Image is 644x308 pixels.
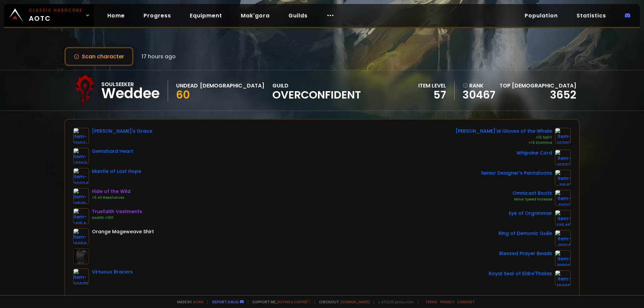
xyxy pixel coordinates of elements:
a: Privacy [440,299,454,304]
div: Blessed Prayer Beads [499,250,552,257]
div: 57 [418,90,446,100]
a: Guilds [283,9,313,22]
div: item level [418,81,446,90]
span: 17 hours ago [142,52,176,61]
div: Royal Seal of Eldre'Thalas [489,270,552,277]
div: Truefaith Vestments [92,208,142,215]
div: Soulseeker [101,80,160,88]
a: Mak'gora [235,9,275,22]
div: Hide of the Wild [92,188,130,195]
span: v. d752d5 - production [374,299,414,304]
a: 3652 [550,87,576,102]
div: Omnicast Boots [513,190,552,197]
img: item-18314 [555,230,571,246]
a: Buy me a coffee [277,299,311,304]
div: [PERSON_NAME]'s Grace [92,128,152,135]
img: item-10787 [555,128,571,144]
img: item-22079 [73,268,89,285]
div: rank [463,81,495,90]
button: Scan character [64,47,133,66]
span: Made by [173,299,203,304]
a: Home [102,9,130,22]
img: item-17707 [73,148,89,164]
img: item-18327 [555,149,571,166]
span: Support me, [248,299,311,304]
div: Senior Designer's Pantaloons [481,170,552,177]
div: Gemshard Heart [92,148,133,155]
div: Mantle of Lost Hope [92,168,141,175]
div: Orange Mageweave Shirt [92,228,154,235]
img: item-22234 [73,168,89,184]
span: [DEMOGRAPHIC_DATA] [512,82,576,89]
div: Top [499,81,576,90]
div: +12 Spirit [455,135,552,140]
small: Classic Hardcore [29,7,83,13]
div: [PERSON_NAME]'ai Gloves of the Whale [455,128,552,135]
a: 30467 [463,90,495,100]
img: item-10056 [73,228,89,244]
div: Whipvine Cord [517,149,552,157]
img: item-14154 [73,208,89,224]
a: Equipment [184,9,227,22]
a: Progress [138,9,176,22]
img: item-19990 [555,250,571,266]
div: Ring of Demonic Guile [498,230,552,237]
div: [DEMOGRAPHIC_DATA] [200,81,264,90]
a: Terms [425,299,437,304]
a: Population [519,9,563,22]
img: item-18469 [555,270,571,286]
span: AOTC [29,7,83,23]
a: [DOMAIN_NAME] [340,299,370,304]
div: +5 All Resistances [92,195,130,200]
img: item-12545 [555,210,571,226]
span: Checkout [315,299,370,304]
div: Minor Speed Increase [513,197,552,202]
div: guild [272,81,361,100]
a: Consent [457,299,475,304]
div: Undead [176,81,198,90]
div: +13 Stamina [455,140,552,145]
div: Virtuous Bracers [92,268,133,275]
img: item-11841 [555,170,571,186]
span: Overconfident [272,90,361,100]
div: Weddee [101,88,160,99]
span: 60 [176,87,190,102]
a: Report a bug [212,299,238,304]
img: item-13102 [73,128,89,144]
a: Classic HardcoreAOTC [4,4,94,27]
div: Eye of Orgrimmar [509,210,552,217]
img: item-18510 [73,188,89,204]
a: a fan [193,299,203,304]
img: item-11822 [555,190,571,206]
a: Statistics [571,9,611,22]
div: Health +100 [92,215,142,221]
